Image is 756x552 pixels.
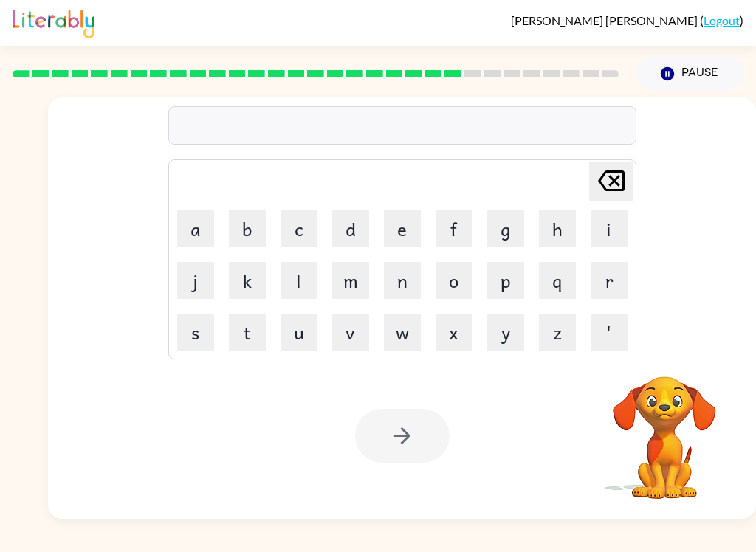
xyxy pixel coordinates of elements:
[704,13,740,27] a: Logout
[591,353,738,501] video: Your browser must support playing .mp4 files to use Literably. Please try using another browser.
[177,314,214,351] button: s
[177,262,214,299] button: j
[436,210,472,247] button: f
[591,262,628,299] button: r
[281,262,317,299] button: l
[436,262,472,299] button: o
[539,262,576,299] button: q
[13,6,94,38] img: Literably
[487,314,524,351] button: y
[229,314,266,351] button: t
[591,210,628,247] button: i
[511,13,743,27] div: ( )
[281,210,317,247] button: c
[229,262,266,299] button: k
[229,210,266,247] button: b
[332,314,369,351] button: v
[591,314,628,351] button: '
[636,57,743,91] button: Pause
[384,262,421,299] button: n
[332,210,369,247] button: d
[539,210,576,247] button: h
[487,262,524,299] button: p
[539,314,576,351] button: z
[436,314,472,351] button: x
[384,210,421,247] button: e
[332,262,369,299] button: m
[384,314,421,351] button: w
[177,210,214,247] button: a
[281,314,317,351] button: u
[487,210,524,247] button: g
[511,13,700,27] span: [PERSON_NAME] [PERSON_NAME]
